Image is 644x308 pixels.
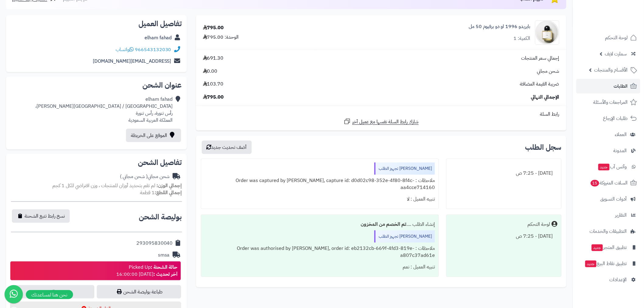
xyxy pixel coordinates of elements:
span: الإجمالي النهائي [531,94,559,101]
div: [PERSON_NAME] تجهيز الطلب [374,163,435,175]
a: تتبع الشحنة [10,285,94,299]
a: elham fahad [145,34,172,41]
div: تنبيه العميل : لا [205,193,435,205]
small: 1 قطعة [140,189,182,196]
div: إنشاء الطلب .... [205,219,435,230]
span: تطبيق نقاط البيع [585,259,627,268]
span: 0.00 [203,68,218,75]
h3: سجل الطلب [525,144,562,151]
a: العملاء [576,127,640,142]
a: شارك رابط السلة نفسها مع عميل آخر [344,118,419,125]
span: الطلبات [614,82,628,90]
h2: تفاصيل الشحن [11,159,182,166]
a: [EMAIL_ADDRESS][DOMAIN_NAME] [93,58,171,65]
strong: إجمالي الوزن: [156,182,182,189]
strong: إجمالي القطع: [155,189,182,196]
a: التطبيقات والخدمات [576,224,640,239]
a: المراجعات والأسئلة [576,95,640,110]
a: واتساب [116,46,134,53]
span: 691.30 [203,55,224,62]
a: الطلبات [576,79,640,93]
img: logo-2.png [603,5,638,17]
span: التطبيقات والخدمات [590,227,627,236]
a: 966543132030 [135,46,171,53]
div: 293095830040 [136,240,173,247]
span: جديد [592,244,603,251]
span: أدوات التسويق [600,195,627,203]
span: 103.70 [203,81,224,88]
span: الأقسام والمنتجات [594,66,628,74]
span: لوحة التحكم [605,33,628,42]
div: ملاحظات : Order was authorised by [PERSON_NAME], order id: eb2132cb-669f-4fd3-819e-a807c37ad61e [205,243,435,261]
a: الإعدادات [576,272,640,287]
span: 15 [591,180,600,187]
div: ملاحظات : Order was captured by [PERSON_NAME], capture id: d0d02c98-352e-4f80-8f4c-aa4cce714160 [205,175,435,194]
span: العملاء [615,130,627,139]
span: طلبات الإرجاع [603,114,628,123]
a: طلبات الإرجاع [576,111,640,126]
span: إجمالي سعر المنتجات [521,55,559,62]
a: تطبيق نقاط البيعجديد [576,256,640,271]
a: المدونة [576,143,640,158]
span: الإعدادات [610,275,627,284]
a: وآتس آبجديد [576,159,640,174]
strong: آخر تحديث : [153,271,178,278]
span: 795.00 [203,94,224,101]
div: لوحة التحكم [528,221,550,228]
span: التقارير [615,211,627,219]
a: التقارير [576,208,640,222]
div: الكمية: 1 [514,35,530,42]
span: لم تقم بتحديد أوزان للمنتجات ، وزن افتراضي للكل 1 كجم [52,182,155,189]
strong: حالة الشحنة : [151,264,178,271]
span: شارك رابط السلة نفسها مع عميل آخر [352,118,419,125]
span: ( شحن مجاني ) [120,173,148,180]
b: تم الخصم من المخزون [361,221,406,228]
div: [DATE] - 7:25 ص [450,167,558,179]
img: 1686063440-Byredo1996_U_Edp100Ml-90x90.jpg [535,20,559,45]
a: أدوات التسويق [576,192,640,206]
button: أضف تحديث جديد [202,141,252,154]
h2: بوليصة الشحن [139,213,182,221]
div: الوحدة: 795.00 [203,34,239,41]
h2: عنوان الشحن [11,82,182,89]
div: Picked Up [DATE] 16:00:00 [116,264,178,278]
span: السلات المتروكة [590,179,628,187]
span: نسخ رابط تتبع الشحنة [25,212,65,220]
a: تطبيق المتجرجديد [576,240,640,255]
a: لوحة التحكم [576,30,640,45]
div: رابط السلة [198,111,564,118]
h2: تفاصيل العميل [11,20,182,27]
div: شحن مجاني [120,173,170,180]
span: سمارت لايف [605,50,627,58]
span: جديد [585,261,597,267]
button: نسخ رابط تتبع الشحنة [12,209,70,223]
span: ضريبة القيمة المضافة [520,81,559,88]
a: السلات المتروكة15 [576,176,640,190]
span: المدونة [614,146,627,155]
a: طباعة بوليصة الشحن [97,285,181,299]
span: المراجعات والأسئلة [593,98,628,107]
div: [PERSON_NAME] تجهيز الطلب [374,230,435,243]
div: تنبيه العميل : نعم [205,261,435,273]
span: وآتس آب [598,163,627,171]
div: 795.00 [203,24,224,31]
a: بايريدو 1996 او دو برفيوم 50 مل [469,23,530,30]
div: smsa [158,252,170,259]
div: [DATE] - 7:25 ص [450,230,558,242]
span: تطبيق المتجر [591,243,627,252]
span: شحن مجاني [537,68,559,75]
div: elham fahad [GEOGRAPHIC_DATA] / [GEOGRAPHIC_DATA][PERSON_NAME]، رأس تنورة، رأس تنورة المملكة العر... [35,96,173,124]
span: جديد [598,164,610,170]
a: الموقع على الخريطة [126,129,181,142]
